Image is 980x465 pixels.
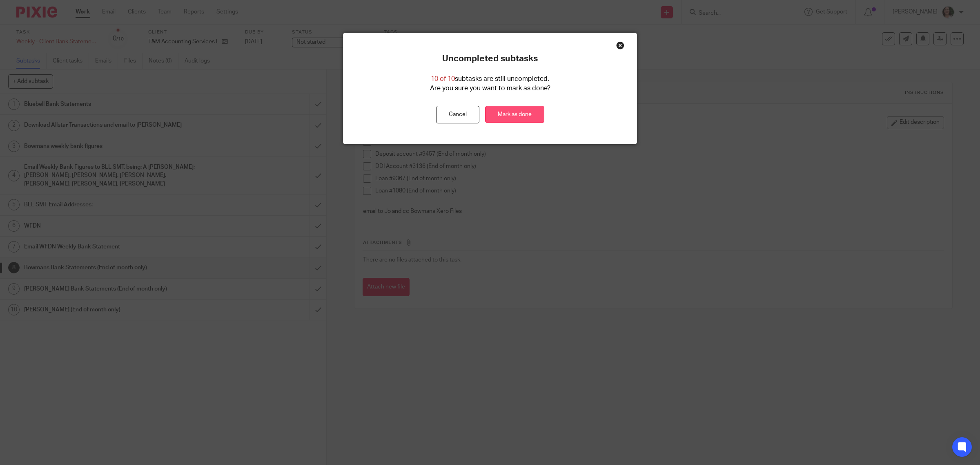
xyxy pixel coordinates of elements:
[431,74,549,84] p: subtasks are still uncompleted.
[616,41,624,49] div: Close this dialog window
[431,76,455,82] span: 10 of 10
[430,84,550,93] p: Are you sure you want to mark as done?
[485,106,544,123] a: Mark as done
[442,54,538,64] p: Uncompleted subtasks
[436,106,479,123] button: Cancel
